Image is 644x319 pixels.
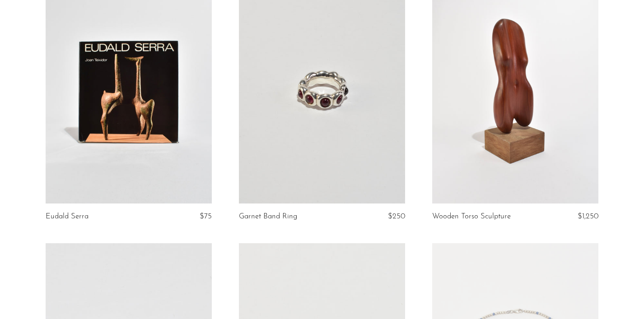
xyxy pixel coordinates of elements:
[200,213,212,220] span: $75
[432,213,511,221] a: Wooden Torso Sculpture
[388,213,405,220] span: $250
[46,213,89,221] a: Eudald Serra
[239,213,297,221] a: Garnet Band Ring
[578,213,598,220] span: $1,250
